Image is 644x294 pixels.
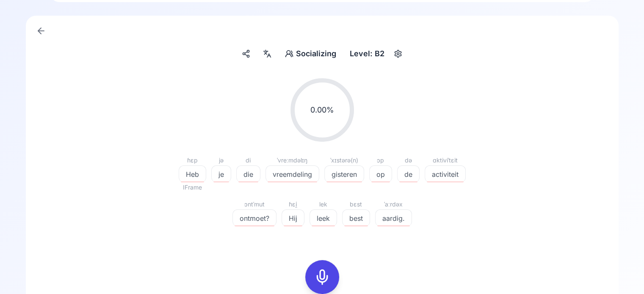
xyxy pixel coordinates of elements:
[370,169,392,179] span: op
[397,155,420,165] div: də
[425,165,466,182] button: activiteit
[376,213,412,223] span: aardig.
[282,199,304,209] div: ɦɛi̯
[346,46,388,61] div: Level: B2
[346,46,405,61] button: Level: B2
[343,213,370,223] span: best
[236,165,260,182] button: die
[282,209,304,226] button: Hij
[324,155,364,165] div: ˈxɪstərə(n)
[369,155,392,165] div: ɔp
[211,155,231,165] div: jə
[179,155,206,165] div: ɦɛp
[375,199,412,209] div: ˈaːrdəx
[310,104,334,116] span: 0.00 %
[179,182,206,192] span: IFrame
[369,165,392,182] button: op
[212,169,231,179] span: je
[179,169,206,179] span: Heb
[265,165,319,182] button: vreemdeling
[266,169,319,179] span: vreemdeling
[310,213,337,223] span: leek
[236,155,260,165] div: di
[425,155,466,165] div: ɑktiviˈtɛit
[310,199,337,209] div: lek
[233,213,276,223] span: ontmoet?
[282,213,304,223] span: Hij
[265,155,319,165] div: ˈvreːmdəlɪŋ
[282,46,340,61] button: Socializing
[179,165,206,182] button: Heb
[232,209,276,226] button: ontmoet?
[237,169,260,179] span: die
[232,199,276,209] div: ɔntˈmut
[342,209,370,226] button: best
[398,169,419,179] span: de
[211,165,231,182] button: je
[325,169,364,179] span: gisteren
[425,169,465,179] span: activiteit
[342,199,370,209] div: bɛst
[375,209,412,226] button: aardig.
[296,48,336,60] span: Socializing
[397,165,420,182] button: de
[324,165,364,182] button: gisteren
[310,209,337,226] button: leek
